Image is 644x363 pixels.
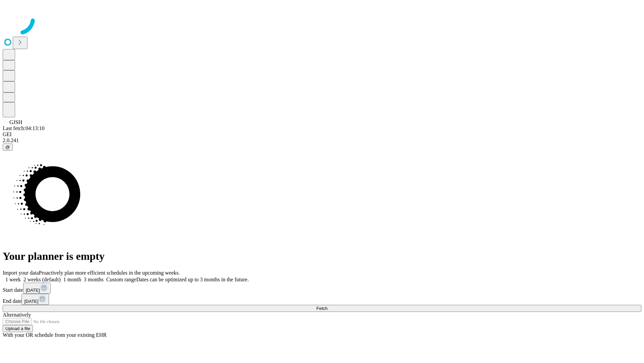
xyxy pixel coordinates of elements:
[9,119,22,125] span: GJSH
[23,277,61,282] span: 2 weeks (default)
[3,125,45,131] span: Last fetch: 04:13:10
[24,299,38,304] span: [DATE]
[5,277,21,282] span: 1 week
[63,277,81,282] span: 1 month
[3,137,641,144] div: 2.0.241
[3,131,641,137] div: GEI
[136,277,249,282] span: Dates can be optimized up to 3 months in the future.
[21,294,49,305] button: [DATE]
[3,294,641,305] div: End date
[3,144,13,151] button: @
[3,305,641,312] button: Fetch
[3,270,39,276] span: Import your data
[106,277,136,282] span: Custom range
[84,277,104,282] span: 3 months
[3,332,107,338] span: With your OR schedule from your existing EHR
[3,325,33,332] button: Upload a file
[23,283,51,294] button: [DATE]
[316,306,327,311] span: Fetch
[39,270,180,276] span: Proactively plan more efficient schedules in the upcoming weeks.
[3,250,641,263] h1: Your planner is empty
[5,145,10,150] span: @
[3,312,31,318] span: Alternatively
[26,288,40,293] span: [DATE]
[3,283,641,294] div: Start date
